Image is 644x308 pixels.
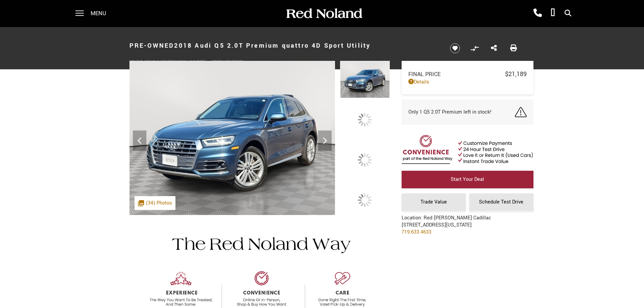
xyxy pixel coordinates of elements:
[212,59,224,64] span: Stock:
[479,198,523,206] span: Schedule Test Drive
[505,70,527,78] span: $21,189
[402,171,533,188] a: Start Your Deal
[408,78,527,86] a: Details
[408,70,527,78] a: Final Price $21,189
[491,44,497,53] a: Share this Pre-Owned 2018 Audi Q5 2.0T Premium quattro 4D Sport Utility
[469,193,533,211] a: Schedule Test Drive
[470,43,480,53] button: Compare vehicle
[402,193,466,211] a: Trade Value
[129,32,439,59] h1: 2018 Audi Q5 2.0T Premium quattro 4D Sport Utility
[129,61,335,215] img: Used 2018 Blue Audi 2.0T Premium image 1
[340,61,389,98] img: Used 2018 Blue Audi 2.0T Premium image 1
[129,59,137,64] span: VIN:
[402,214,491,241] div: Location: Red [PERSON_NAME] Cadillac [STREET_ADDRESS][US_STATE]
[135,196,175,210] div: (34) Photos
[224,59,244,64] span: UC047198A
[408,70,505,78] span: Final Price
[451,176,484,183] span: Start Your Deal
[285,8,363,20] img: Red Noland Auto Group
[137,59,205,64] span: [US_VEHICLE_IDENTIFICATION_NUMBER]
[408,109,492,116] span: Only 1 Q5 2.0T Premium left in stock!
[448,43,462,54] button: Save vehicle
[510,44,517,53] a: Print this Pre-Owned 2018 Audi Q5 2.0T Premium quattro 4D Sport Utility
[421,198,447,206] span: Trade Value
[129,41,174,50] strong: Pre-Owned
[402,229,431,236] a: 719.633.4633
